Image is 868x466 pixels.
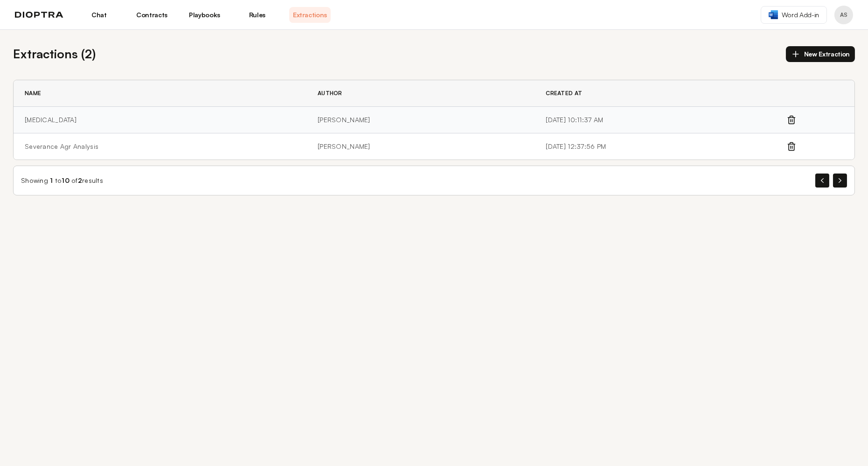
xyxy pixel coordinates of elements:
td: Severance Agr Analysis [14,133,306,160]
img: word [769,10,778,19]
img: logo [15,12,63,18]
a: Rules [236,7,278,23]
td: [DATE] 12:37:56 PM [535,133,786,160]
button: Previous [815,174,829,188]
button: Profile menu [834,6,853,24]
button: Next [833,174,847,188]
a: Contracts [131,7,173,23]
td: [PERSON_NAME] [306,107,535,133]
button: New Extraction [786,46,855,62]
span: 10 [62,176,69,184]
a: Extractions [289,7,331,23]
a: Playbooks [184,7,225,23]
th: Author [306,80,535,107]
div: Showing to of results [21,176,103,185]
th: Name [14,80,306,107]
a: Chat [78,7,120,23]
h2: Extractions ( 2 ) [13,45,96,63]
span: Word Add-in [782,10,819,20]
td: [PERSON_NAME] [306,133,535,160]
th: Created At [535,80,786,107]
td: [DATE] 10:11:37 AM [535,107,786,133]
span: 1 [50,176,53,184]
a: Word Add-in [761,6,827,24]
span: 2 [78,176,82,184]
td: [MEDICAL_DATA] [14,107,306,133]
